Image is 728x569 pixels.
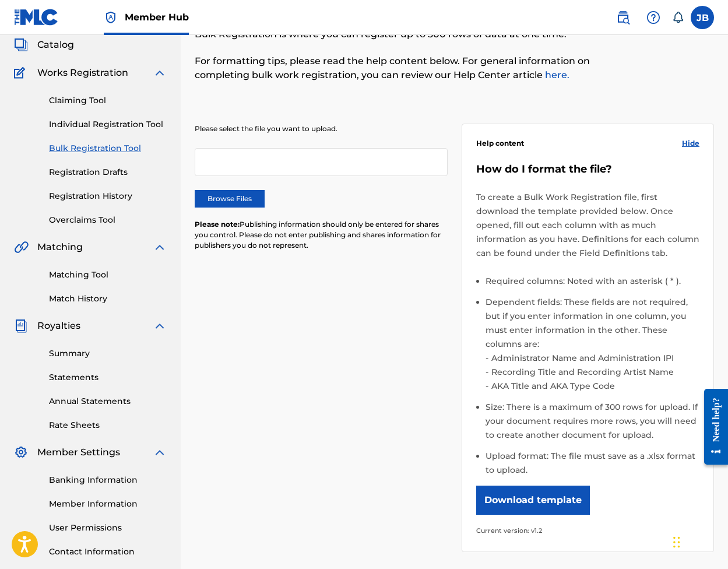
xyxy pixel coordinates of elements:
[195,190,265,208] label: Browse Files
[37,319,80,333] span: Royalties
[486,274,700,295] li: Required columns: Noted with an asterisk ( * ).
[37,240,83,254] span: Matching
[37,445,120,459] span: Member Settings
[670,513,728,569] iframe: Chat Widget
[49,522,167,534] a: User Permissions
[14,319,28,333] img: Royalties
[49,118,167,131] a: Individual Registration Tool
[488,379,700,393] li: AKA Title and AKA Type Code
[682,138,699,149] span: Hide
[646,10,660,24] img: help
[488,351,700,365] li: Administrator Name and Administration IPI
[49,94,167,107] a: Claiming Tool
[37,66,128,80] span: Works Registration
[195,54,595,82] p: For formatting tips, please read the help content below. For general information on completing bu...
[49,347,167,360] a: Summary
[49,142,167,154] a: Bulk Registration Tool
[14,445,28,459] img: Member Settings
[486,295,700,400] li: Dependent fields: These fields are not required, but if you enter information in one column, you ...
[476,486,590,515] button: Download template
[49,419,167,431] a: Rate Sheets
[476,163,700,176] h5: How do I format the file?
[195,219,448,251] p: Publishing information should only be entered for shares you control. Please do not enter publish...
[49,546,167,558] a: Contact Information
[49,498,167,510] a: Member Information
[642,6,665,29] div: Help
[14,240,29,254] img: Matching
[49,395,167,408] a: Annual Statements
[14,9,59,26] img: MLC Logo
[153,66,167,80] img: expand
[49,190,167,202] a: Registration History
[37,38,74,52] span: Catalog
[49,474,167,486] a: Banking Information
[195,124,448,134] p: Please select the file you want to upload.
[476,138,524,149] span: Help content
[691,6,714,29] div: User Menu
[611,6,635,29] a: Public Search
[153,240,167,254] img: expand
[476,524,700,538] p: Current version: v1.2
[616,10,630,24] img: search
[673,525,680,560] div: Drag
[125,10,189,24] span: Member Hub
[695,380,728,473] iframe: Resource Center
[153,445,167,459] img: expand
[486,449,700,477] li: Upload format: The file must save as a .xlsx format to upload.
[49,214,167,226] a: Overclaims Tool
[672,12,684,23] div: Notifications
[14,66,29,80] img: Works Registration
[195,220,240,229] span: Please note:
[14,38,28,52] img: Catalog
[543,69,569,80] a: here.
[486,400,700,449] li: Size: There is a maximum of 300 rows for upload. If your document requires more rows, you will ne...
[104,10,118,24] img: Top Rightsholder
[14,38,74,52] a: CatalogCatalog
[49,293,167,305] a: Match History
[153,319,167,333] img: expand
[49,269,167,281] a: Matching Tool
[476,190,700,260] p: To create a Bulk Work Registration file, first download the template provided below. Once opened,...
[49,166,167,178] a: Registration Drafts
[49,371,167,384] a: Statements
[488,365,700,379] li: Recording Title and Recording Artist Name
